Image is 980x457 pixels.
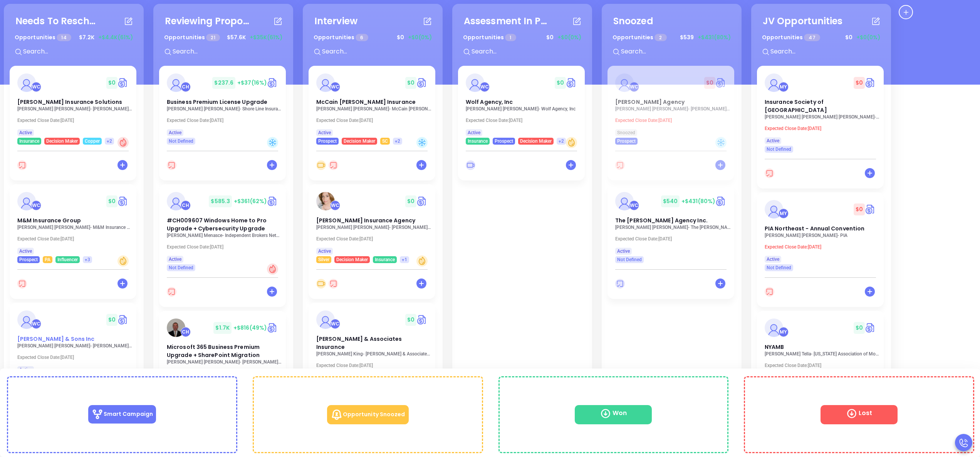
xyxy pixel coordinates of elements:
[678,32,696,43] span: $ 539
[416,314,428,325] img: Quote
[854,322,865,334] span: $ 0
[416,77,428,88] img: Quote
[17,225,133,230] p: Elizabeth Moser - M&M Insurance Group
[336,255,368,264] span: Decision Maker
[10,66,136,145] a: profileWalter Contreras$0Circle dollar[PERSON_NAME] Insurance Solutions[PERSON_NAME] [PERSON_NAME...
[172,47,287,57] input: Search...
[466,98,513,106] span: Wolf Agency, Inc
[779,82,789,92] div: Megan Youmans
[209,195,232,207] span: $ 585.3
[765,225,864,232] span: PIA Northeast - Annual Convention
[555,77,566,89] span: $ 0
[557,33,581,42] span: +$0 (0%)
[309,66,435,145] a: profileWalter Contreras$0Circle dollarMcCain [PERSON_NAME] Insurance[PERSON_NAME] [PERSON_NAME]- ...
[843,32,854,43] span: $ 0
[765,319,783,337] img: NYAMB
[19,247,32,255] span: Active
[767,255,779,264] span: Active
[617,247,630,255] span: Active
[402,255,407,264] span: +1
[17,343,133,349] p: Blake Tillman - Dan L Tillman & Sons Inc
[505,34,516,41] span: 1
[167,233,282,238] p: George Menasce - Independent Brokers Network, INC
[17,236,133,242] p: Expected Close Date: [DATE]
[159,311,287,437] div: profileCarla Humber$1.7K+$816(49%)Circle dollarMicrosoft 365 Business Premium Upgrade + SharePoin...
[757,311,884,390] a: profileMegan Youmans$0Circle dollarNYAMB[PERSON_NAME] Tella- [US_STATE] Association of Mortgage B...
[167,244,282,250] p: Expected Close Date: [DATE]
[159,184,287,311] div: profileCarla Humber$585.3+$361(62%)Circle dollar#CH009607 Windows Home to Pro Upgrade + Cybersecu...
[765,126,880,131] p: Expected Close Date: [DATE]
[169,128,181,137] span: Active
[57,34,71,41] span: 14
[330,82,340,92] div: Walter Contreras
[316,73,335,92] img: McCain Atkinson Insurance
[466,73,484,92] img: Wolf Agency, Inc
[117,314,129,325] img: Quote
[416,195,428,207] img: Quote
[106,195,117,207] span: $ 0
[117,195,129,207] a: Quote
[309,184,435,263] a: profileWalter Contreras$0Circle dollar[PERSON_NAME] Insurance Agency[PERSON_NAME] [PERSON_NAME]- ...
[88,405,156,424] p: Smart Campaign
[167,73,185,92] img: Business Premium License Upgrade
[612,30,667,45] p: Opportunities
[715,195,727,207] a: Quote
[757,311,885,429] div: profileMegan Youmans$0Circle dollarNYAMB[PERSON_NAME] Tella- [US_STATE] Association of Mortgage B...
[765,233,880,238] p: Kimberly Zielinski - PIA
[765,343,784,351] span: NYAMB
[566,77,577,88] a: Quote
[159,10,287,66] div: Reviewing ProposalOpportunities 21$57.6K+$35K(61%)
[757,66,884,153] a: profileMegan Youmans$0Circle dollarInsurance Society of [GEOGRAPHIC_DATA][PERSON_NAME] [PERSON_NA...
[617,128,635,137] span: Snoozed
[382,137,388,145] span: SC
[17,192,36,210] img: M&M Insurance Group
[17,217,81,224] span: M&M Insurance Group
[181,327,191,337] div: Carla Humber
[480,82,490,92] div: Walter Contreras
[779,208,789,218] div: Megan Youmans
[330,319,340,329] div: Walter Contreras
[169,137,193,145] span: Not Defined
[321,47,437,57] input: Search...
[267,77,278,88] a: Quote
[770,47,885,57] input: Search...
[17,106,133,112] p: Philip Davenport - Davenport Insurance Solutions
[356,34,368,41] span: 6
[316,236,432,242] p: Expected Close Date: [DATE]
[765,244,880,250] p: Expected Close Date: [DATE]
[715,137,727,148] div: Cold
[408,33,432,42] span: +$0 (0%)
[464,14,549,28] div: Assessment In Progress
[767,137,779,145] span: Active
[617,137,636,145] span: Prospect
[167,343,260,359] span: Microsoft 365 Business Premium Upgrade + SharePoint Migration
[629,82,639,92] div: Walter Contreras
[19,365,32,374] span: Active
[167,319,185,337] img: Microsoft 365 Business Premium Upgrade + SharePoint Migration
[267,137,278,148] div: Cold
[607,66,734,145] a: profileWalter Contreras$0Circle dollar[PERSON_NAME] Agency[PERSON_NAME] [PERSON_NAME]- [PERSON_NA...
[159,311,286,398] a: profileCarla Humber$1.7K+$816(49%)Circle dollarMicrosoft 365 Business Premium Upgrade + SharePoin...
[22,47,138,57] input: Search...
[575,405,652,424] span: Won
[520,137,552,145] span: Decision Maker
[267,195,278,207] img: Quote
[607,184,736,303] div: profileWalter Contreras$540+$431(80%)Circle dollarThe [PERSON_NAME] Agency Inc.[PERSON_NAME] [PER...
[31,82,41,92] div: Walter Contreras
[267,322,278,334] img: Quote
[318,255,329,264] span: Silver
[615,73,634,92] img: Vitale Agency
[804,34,820,41] span: 47
[233,324,267,332] span: +$816 (49%)
[463,30,516,45] p: Opportunities
[458,66,586,184] div: profileWalter Contreras$0Circle dollarWolf Agency, Inc[PERSON_NAME] [PERSON_NAME]- Wolf Agency, I...
[327,405,409,424] p: Opportunity Snoozed
[225,32,248,43] span: $ 57.6K
[762,30,820,45] p: Opportunities
[316,217,415,224] span: Fernandez Insurance Agency
[167,98,267,106] span: Business Premium License Upgrade
[309,303,437,429] div: profileWalter Contreras$0Circle dollar[PERSON_NAME] & Associates Insurance[PERSON_NAME] King- [PE...
[458,10,586,66] div: Assessment In ProgressOpportunities 1$0+$0(0%)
